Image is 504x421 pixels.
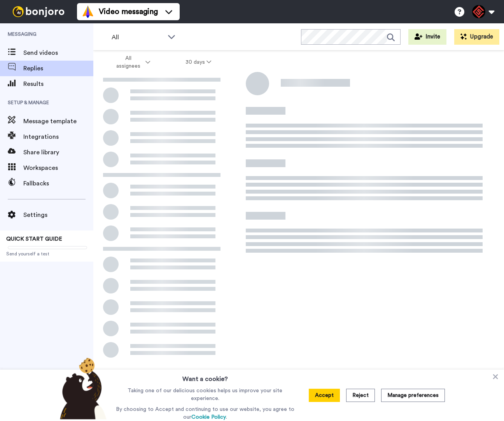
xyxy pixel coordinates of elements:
button: Invite [408,29,446,45]
button: 30 days [168,55,229,69]
span: Settings [23,210,93,220]
span: Workspaces [23,163,93,173]
h3: Want a cookie? [182,370,228,384]
img: bj-logo-header-white.svg [9,6,68,17]
span: All assignees [112,54,144,70]
span: Share library [23,148,93,157]
span: QUICK START GUIDE [6,236,62,242]
img: bear-with-cookie.png [53,357,110,419]
p: By choosing to Accept and continuing to use our website, you agree to our . [114,405,296,421]
span: Fallbacks [23,179,93,188]
span: All [112,33,164,42]
span: Results [23,79,93,89]
p: Taking one of our delicious cookies helps us improve your site experience. [114,387,296,402]
button: Reject [346,389,375,402]
button: All assignees [95,51,168,73]
span: Video messaging [99,6,158,17]
span: Replies [23,64,93,73]
a: Cookie Policy [191,414,226,420]
span: Integrations [23,132,93,141]
img: vm-color.svg [82,5,94,18]
span: Message template [23,117,93,126]
button: Upgrade [454,29,499,45]
span: Send videos [23,48,93,58]
button: Manage preferences [381,389,445,402]
span: Send yourself a test [6,251,87,257]
button: Accept [309,389,340,402]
